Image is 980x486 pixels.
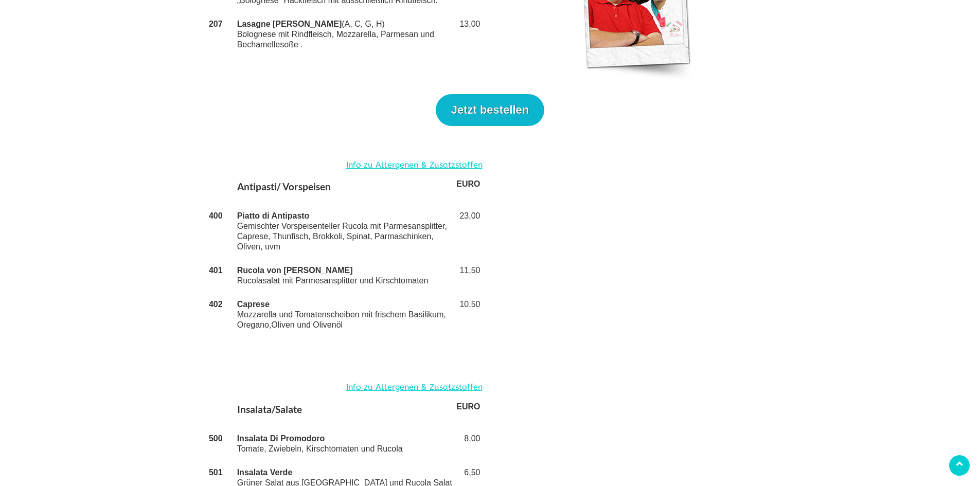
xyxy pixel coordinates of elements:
[237,266,353,275] strong: Rucola von [PERSON_NAME]
[454,293,482,337] td: 10,50
[454,259,482,293] td: 11,50
[209,211,223,220] strong: 400
[237,20,342,28] strong: Lasagne [PERSON_NAME]
[346,380,483,395] a: Info zu Allergenen & Zusatzstoffen
[454,427,482,461] td: 8,00
[454,12,482,57] td: 13,00
[235,427,455,461] td: Tomate, Zwiebeln, Kirschtomaten und Rucola
[436,94,545,125] button: Jetzt bestellen
[209,300,223,309] strong: 402
[237,300,270,309] strong: Caprese
[237,434,325,443] strong: Insalata Di Promodoro
[346,158,483,173] a: Info zu Allergenen & Zusatzstoffen
[456,179,480,188] strong: EURO
[237,211,310,220] strong: Piatto di Antipasto
[235,12,455,57] td: (A, C, G, H) Bolognese mit Rindfleisch, Mozzarella, Parmesan und Bechamellesoße .
[209,20,223,28] strong: 207
[237,179,453,197] h4: Antipasti/ Vorspeisen
[209,266,223,275] strong: 401
[235,259,455,293] td: Rucolasalat mit Parmesansplitter und Kirschtomaten
[456,402,480,411] strong: EURO
[237,468,293,477] strong: Insalata Verde
[237,402,453,420] h4: Insalata/Salate
[235,204,455,259] td: Gemischter Vorspeisenteller Rucola mit Parmesansplitter, Caprese, Thunfisch, Brokkoli, Spinat, Pa...
[454,204,482,259] td: 23,00
[209,468,223,477] strong: 501
[209,434,223,443] strong: 500
[235,293,455,337] td: Mozzarella und Tomatenscheiben mit frischem Basilikum, Oregano,Oliven und Olivenöl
